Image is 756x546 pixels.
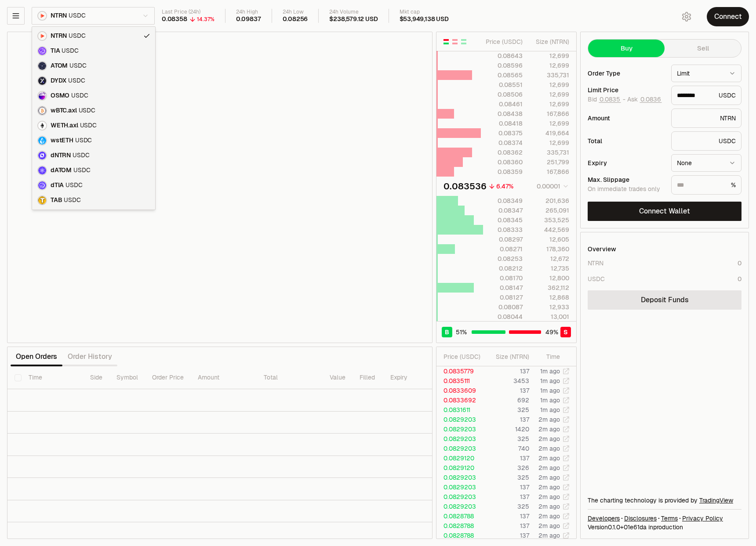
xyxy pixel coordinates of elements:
[38,62,46,70] img: ATOM Logo
[80,122,97,130] span: USDC
[73,166,90,174] span: USDC
[51,47,60,55] span: TIA
[69,32,85,40] span: USDC
[73,152,89,159] span: USDC
[38,196,46,204] img: TAB Logo
[51,77,66,85] span: DYDX
[51,152,71,159] span: dNTRN
[71,92,88,100] span: USDC
[65,181,82,189] span: USDC
[38,92,46,100] img: OSMO Logo
[68,77,85,85] span: USDC
[38,77,46,85] img: DYDX Logo
[51,122,78,130] span: WETH.axl
[38,152,46,159] img: dNTRN Logo
[51,137,73,145] span: wstETH
[51,196,62,204] span: TAB
[38,122,46,130] img: WETH.axl Logo
[51,32,67,40] span: NTRN
[38,107,46,115] img: wBTC.axl Logo
[64,196,80,204] span: USDC
[69,62,86,70] span: USDC
[51,92,69,100] span: OSMO
[51,181,64,189] span: dTIA
[51,166,72,174] span: dATOM
[38,47,46,55] img: TIA Logo
[38,166,46,174] img: dATOM Logo
[38,32,46,40] img: NTRN Logo
[62,47,78,55] span: USDC
[38,137,46,145] img: wstETH Logo
[75,137,92,145] span: USDC
[51,62,68,70] span: ATOM
[38,181,46,189] img: dTIA Logo
[79,107,95,115] span: USDC
[51,107,77,115] span: wBTC.axl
